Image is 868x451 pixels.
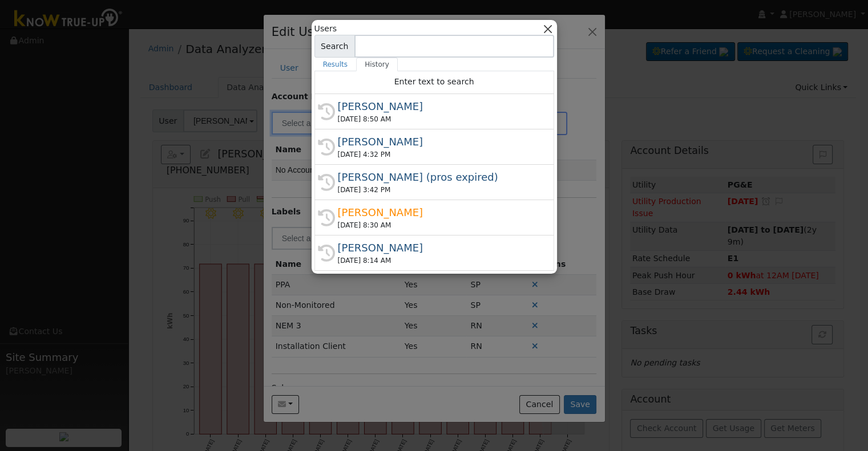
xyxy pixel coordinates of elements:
a: History [356,58,398,71]
i: History [318,209,335,226]
a: Results [314,58,357,71]
div: [DATE] 8:50 AM [338,114,541,124]
div: [DATE] 8:30 AM [338,220,541,230]
div: [PERSON_NAME] (pros expired) [338,169,541,185]
span: Enter text to search [394,77,474,86]
div: [PERSON_NAME] [338,240,541,255]
div: [DATE] 3:42 PM [338,185,541,195]
div: [DATE] 4:32 PM [338,149,541,160]
i: History [318,174,335,191]
i: History [318,245,335,262]
span: Search [314,35,355,58]
div: [PERSON_NAME] [338,205,541,220]
div: [PERSON_NAME] [338,99,541,114]
i: History [318,103,335,120]
i: History [318,139,335,156]
div: [PERSON_NAME] [338,134,541,149]
div: [DATE] 8:14 AM [338,255,541,266]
